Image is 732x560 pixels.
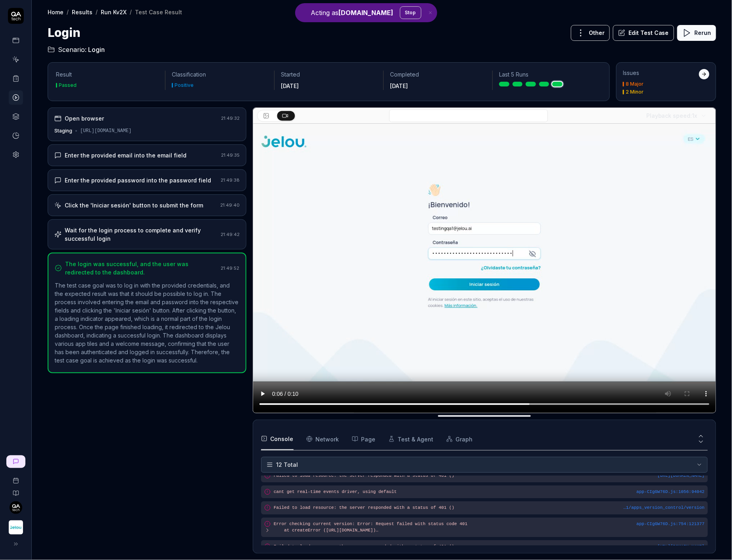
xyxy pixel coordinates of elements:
div: 8 Major [626,82,644,86]
button: Rerun [677,25,716,41]
div: Issues [623,69,699,77]
a: Home [48,8,63,16]
a: Scenario:Login [48,45,105,54]
span: Scenario: [56,45,86,54]
button: Stop [400,6,421,19]
p: Started [281,71,377,79]
a: Run Kv2X [101,8,127,16]
button: Other [571,25,610,41]
a: Book a call with us [3,471,28,484]
p: Last 5 Runs [499,71,595,79]
div: Enter the provided password into the password field [65,176,211,184]
div: app-CIgGW76D.js : 1056 : 94042 [636,489,705,495]
time: 21:49:40 [220,202,240,208]
pre: cant get real-time events driver, using default [274,489,705,495]
pre: Error checking current version: Error: Request failed with status code 401 at createError ([URL][... [274,521,637,534]
div: app-CIgGW76D.js : 754 : 121377 [636,521,705,527]
div: Positive [175,83,194,88]
h1: Login [48,24,81,42]
p: Completed [390,71,486,79]
time: [DATE] [390,82,408,89]
div: Staging [54,127,72,134]
div: Open browser [65,114,104,123]
button: Network [306,428,339,450]
time: [DATE] [281,82,299,89]
button: [URL][DOMAIN_NAME] [657,543,705,550]
div: Playback speed: [646,111,697,120]
pre: Failed to load resource: the server responded with a status of 401 () [274,472,705,479]
button: Test & Agent [388,428,434,450]
div: [URL][DOMAIN_NAME] [80,127,132,134]
button: app-CIgGW76D.js:754:121377 [636,521,705,527]
img: 7ccf6c19-61ad-4a6c-8811-018b02a1b829.jpg [10,501,22,514]
pre: Failed to load resource: the server responded with a status of 401 () [274,543,705,550]
div: 2 Minor [626,90,644,94]
time: 21:49:32 [221,115,240,121]
div: Enter the provided email into the email field [65,151,186,159]
button: …1/apps_version_control/version [623,504,705,511]
p: The test case goal was to log in with the provided credentials, and the expected result was that ... [55,281,239,364]
div: Click the 'Iniciar sesión' button to submit the form [65,201,203,209]
time: 21:49:52 [221,265,239,271]
button: app-CIgGW76D.js:1056:94042 [636,489,705,495]
div: Passed [59,83,77,88]
button: Edit Test Case [613,25,674,41]
p: Classification [172,71,268,79]
button: Graph [446,428,473,450]
a: Documentation [3,484,28,497]
div: Wait for the login process to complete and verify successful login [65,226,217,243]
div: / [130,8,132,16]
time: 21:49:35 [221,152,240,158]
p: Result [56,71,159,79]
span: Login [88,45,105,54]
a: New conversation [6,455,25,468]
pre: Failed to load resource: the server responded with a status of 401 () [274,504,705,511]
div: The login was successful, and the user was redirected to the dashboard. [65,260,217,276]
a: Results [72,8,92,16]
button: [URL][DOMAIN_NAME] [657,472,705,479]
img: Jelou AI Logo [9,520,23,535]
time: 21:49:38 [221,177,240,183]
div: Test Case Result [135,8,182,16]
button: Page [352,428,376,450]
button: Jelou AI Logo [3,514,28,536]
time: 21:49:42 [221,232,240,237]
button: Console [261,428,294,450]
div: / [67,8,69,16]
div: / [96,8,98,16]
